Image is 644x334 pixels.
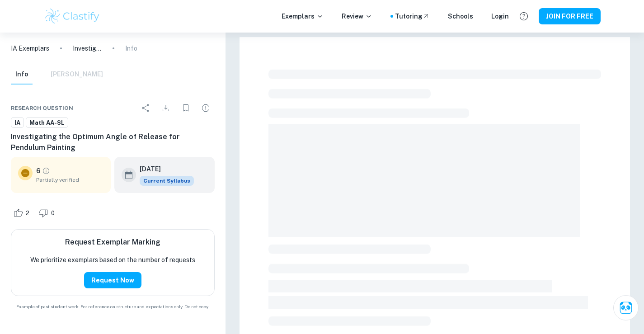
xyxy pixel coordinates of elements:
h6: Investigating the Optimum Angle of Release for Pendulum Painting [11,132,215,153]
button: Request Now [84,272,141,288]
a: Math AA-SL [26,117,68,128]
button: Ask Clai [613,295,639,320]
span: 2 [21,209,34,218]
button: Help and Feedback [516,9,531,24]
img: Clastify logo [44,7,101,25]
div: Report issue [197,99,215,117]
h6: Request Exemplar Marking [65,237,160,248]
p: Review [342,11,372,21]
span: Partially verified [36,176,103,184]
div: Like [11,206,34,220]
div: Dislike [36,206,60,220]
button: Info [11,65,33,85]
p: Investigating the Optimum Angle of Release for Pendulum Painting [73,43,102,53]
h6: [DATE] [140,164,187,174]
p: 6 [36,166,40,176]
a: Tutoring [395,11,430,21]
div: This exemplar is based on the current syllabus. Feel free to refer to it for inspiration/ideas wh... [140,176,194,186]
span: Example of past student work. For reference on structure and expectations only. Do not copy. [11,303,215,310]
p: Info [125,43,137,53]
div: Share [137,99,155,117]
div: Bookmark [177,99,195,117]
p: Exemplars [282,11,324,21]
a: IA Exemplars [11,43,49,53]
a: Grade partially verified [42,167,50,175]
div: Download [157,99,175,117]
span: Math AA-SL [26,118,68,127]
span: IA [11,118,24,127]
span: 0 [46,209,60,218]
p: We prioritize exemplars based on the number of requests [30,255,195,265]
span: Research question [11,104,73,112]
a: Login [491,11,509,21]
button: JOIN FOR FREE [539,8,601,24]
span: Current Syllabus [140,176,194,186]
a: IA [11,117,24,128]
a: Schools [448,11,473,21]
